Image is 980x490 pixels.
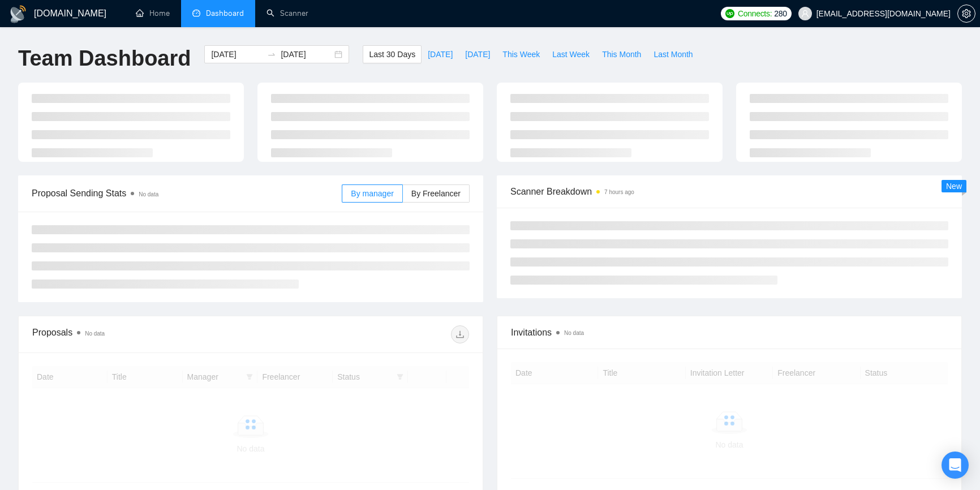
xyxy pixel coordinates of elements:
[564,330,584,336] span: No data
[136,8,170,18] a: homeHome
[422,45,459,63] button: [DATE]
[9,5,27,23] img: logo
[604,189,634,195] time: 7 hours ago
[596,45,647,63] button: This Month
[502,48,540,61] span: This Week
[267,50,276,59] span: swap-right
[211,48,263,61] input: Start date
[801,10,809,18] span: user
[18,45,191,72] h1: Team Dashboard
[654,48,693,61] span: Last Month
[428,48,453,61] span: [DATE]
[496,45,546,63] button: This Week
[85,330,105,337] span: No data
[32,325,251,343] div: Proposals
[351,189,393,198] span: By manager
[369,48,415,61] span: Last 30 Days
[281,48,332,61] input: End date
[411,189,461,198] span: By Freelancer
[206,8,244,18] span: Dashboard
[725,9,734,18] img: upwork-logo.png
[738,7,772,20] span: Connects:
[459,45,496,63] button: [DATE]
[511,325,948,339] span: Invitations
[552,48,590,61] span: Last Week
[957,9,975,18] a: setting
[946,182,962,191] span: New
[774,7,786,20] span: 280
[647,45,699,63] button: Last Month
[363,45,422,63] button: Last 30 Days
[510,184,948,199] span: Scanner Breakdown
[957,5,975,23] button: setting
[465,48,490,61] span: [DATE]
[192,9,200,17] span: dashboard
[139,191,158,197] span: No data
[958,9,975,18] span: setting
[267,8,308,18] a: searchScanner
[546,45,596,63] button: Last Week
[32,186,342,200] span: Proposal Sending Stats
[602,48,641,61] span: This Month
[267,50,276,59] span: to
[942,452,969,479] div: Open Intercom Messenger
